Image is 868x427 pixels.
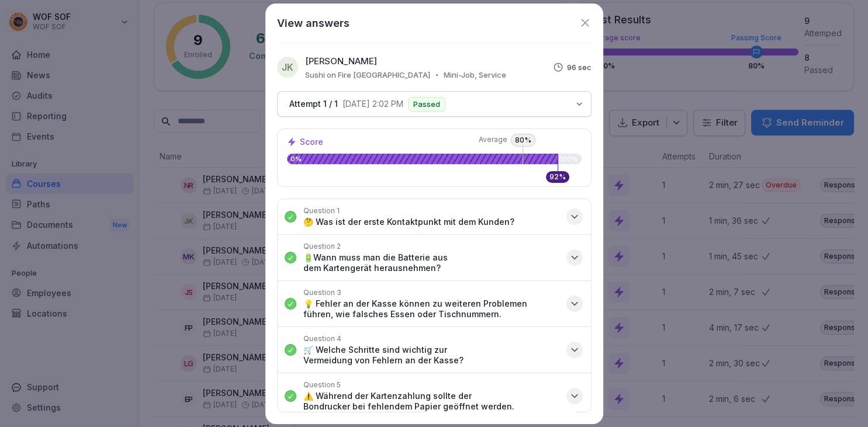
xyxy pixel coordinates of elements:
[300,138,323,146] p: Score
[549,173,566,180] p: 92 %
[303,380,341,390] p: Question 5
[305,70,430,79] p: Sushi on Fire [GEOGRAPHIC_DATA]
[278,199,591,234] button: Question 1🤔 Was ist der erste Kontaktpunkt mit dem Kunden?
[303,288,341,297] p: Question 3
[303,391,559,412] p: ⚠️ Während der Kartenzahlung sollte der Bondrucker bei fehlendem Papier geöffnet werden.
[278,327,591,373] button: Question 4🛒 Welche Schritte sind wichtig zur Vermeidung von Fehlern an der Kasse?
[303,252,559,273] p: 🔋Wann muss man die Batterie aus dem Kartengerät herausnehmen?
[413,100,440,108] p: Passed
[303,242,341,251] p: Question 2
[303,206,340,216] p: Question 1
[303,298,559,320] p: 💡 Fehler an der Kasse können zu weiteren Problemen führen, wie falsches Essen oder Tischnummern.
[303,345,559,366] p: 🛒 Welche Schritte sind wichtig zur Vermeidung von Fehlern an der Kasse?
[305,55,377,68] p: [PERSON_NAME]
[278,281,591,327] button: Question 3💡 Fehler an der Kasse können zu weiteren Problemen führen, wie falsches Essen oder Tisc...
[559,156,578,162] p: 100%
[278,373,591,419] button: Question 5⚠️ Während der Kartenzahlung sollte der Bondrucker bei fehlendem Papier geöffnet werden.
[343,99,403,109] p: [DATE] 2:02 PM
[277,57,298,78] div: JK
[303,334,341,343] p: Question 4
[287,156,558,162] p: 0%
[277,15,350,31] h1: View answers
[567,63,592,72] p: 96 sec
[303,217,514,227] p: 🤔 Was ist der erste Kontaktpunkt mit dem Kunden?
[289,99,338,109] p: Attempt 1 / 1
[437,135,507,144] span: Average
[511,134,535,147] p: 80 %
[278,235,591,280] button: Question 2🔋Wann muss man die Batterie aus dem Kartengerät herausnehmen?
[444,70,506,79] p: Mini-Job, Service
